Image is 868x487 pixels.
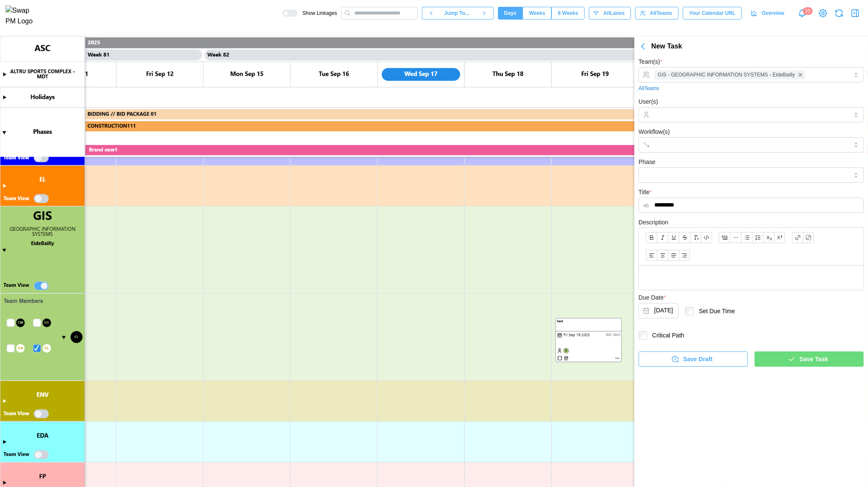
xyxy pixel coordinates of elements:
[763,232,774,243] button: Subscript
[646,232,657,243] button: Bold
[701,232,712,243] button: Code
[832,6,846,20] button: Refresh Grid
[679,232,690,243] button: Strikethrough
[651,41,868,52] div: New Task
[668,250,679,261] button: Align text: justify
[297,10,337,17] span: Show Linkages
[6,6,40,27] img: Swap PM Logo
[639,158,656,167] label: Phase
[741,232,752,243] button: Bullet list
[639,293,666,303] label: Due Date
[719,232,730,243] button: Blockquote
[755,351,864,367] button: Save Task
[589,7,631,20] button: AllLanes
[529,7,545,19] span: Weeks
[551,7,585,20] button: 6 Weeks
[683,352,712,366] span: Save Draft
[689,7,735,19] span: Your Calendar URL
[657,250,668,261] button: Align text: center
[730,232,741,243] button: Horizontal line
[498,7,523,20] button: Days
[650,7,672,19] span: All Teams
[690,232,701,243] button: Clear formatting
[639,188,652,197] label: Title
[639,57,662,67] label: Team(s)
[646,250,657,261] button: Align text: left
[635,7,679,20] button: AllTeams
[774,232,785,243] button: Superscript
[795,6,809,20] a: Notifications
[762,7,784,19] span: Overview
[683,7,742,20] button: Your Calendar URL
[817,7,829,19] a: View Project
[800,352,828,366] span: Save Task
[679,250,690,261] button: Align text: right
[639,351,748,367] button: Save Draft
[694,307,735,315] label: Set Due Time
[658,71,795,79] span: GIS - GEOGRAPHIC INFORMATION SYSTEMS - EideBailly
[647,331,684,340] label: Critical Path
[746,7,791,20] a: Overview
[639,218,668,227] label: Description
[792,232,803,243] button: Link
[803,7,812,15] div: 10
[639,85,659,93] a: All Teams
[603,7,625,19] span: All Lanes
[440,7,475,20] button: Jump To...
[849,7,861,19] button: Close Drawer
[657,232,668,243] button: Italic
[639,127,670,137] label: Workflow(s)
[523,7,551,20] button: Weeks
[639,303,679,318] button: Sep 16, 2025
[752,232,763,243] button: Ordered list
[639,97,658,107] label: User(s)
[803,232,814,243] button: Remove link
[444,7,469,19] span: Jump To...
[504,7,517,19] span: Days
[668,232,679,243] button: Underline
[558,7,578,19] span: 6 Weeks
